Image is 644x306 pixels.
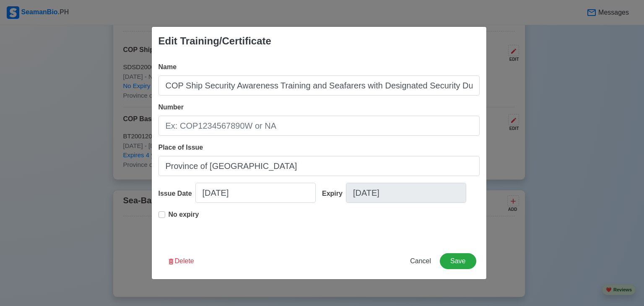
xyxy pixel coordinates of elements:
[162,253,200,269] button: Delete
[158,144,203,151] span: Place of Issue
[158,34,271,49] div: Edit Training/Certificate
[405,253,436,269] button: Cancel
[410,257,431,265] span: Cancel
[158,156,480,176] input: Ex: Cebu City
[158,189,195,199] div: Issue Date
[158,104,184,111] span: Number
[169,210,199,220] p: No expiry
[158,75,480,96] input: Ex: COP Medical First Aid (VI/4)
[440,253,476,269] button: Save
[322,189,346,199] div: Expiry
[158,116,480,136] input: Ex: COP1234567890W or NA
[158,63,177,70] span: Name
